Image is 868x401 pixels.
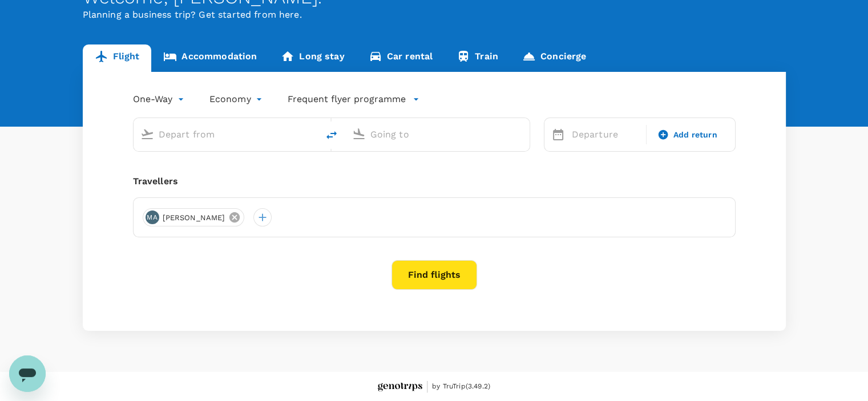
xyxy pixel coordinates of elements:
[209,90,265,108] div: Economy
[83,8,786,22] p: Planning a business trip? Get started from here.
[133,175,736,188] div: Travellers
[673,129,717,141] span: Add return
[156,212,232,224] span: [PERSON_NAME]
[572,128,640,141] p: Departure
[9,355,46,392] iframe: Button to launch messaging window
[510,44,598,72] a: Concierge
[269,44,356,72] a: Long stay
[378,383,422,391] img: Genotrips - EPOMS
[310,133,312,135] button: Open
[143,208,245,226] div: MA[PERSON_NAME]
[83,44,152,72] a: Flight
[391,260,477,290] button: Find flights
[432,381,490,392] span: by TruTrip ( 3.49.2 )
[151,44,269,72] a: Accommodation
[159,125,294,143] input: Depart from
[133,90,187,108] div: One-Way
[522,133,524,135] button: Open
[445,44,510,72] a: Train
[370,125,506,143] input: Going to
[318,121,345,149] button: delete
[146,210,159,224] div: MA
[357,44,445,72] a: Car rental
[288,92,406,106] p: Frequent flyer programme
[288,92,419,106] button: Frequent flyer programme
